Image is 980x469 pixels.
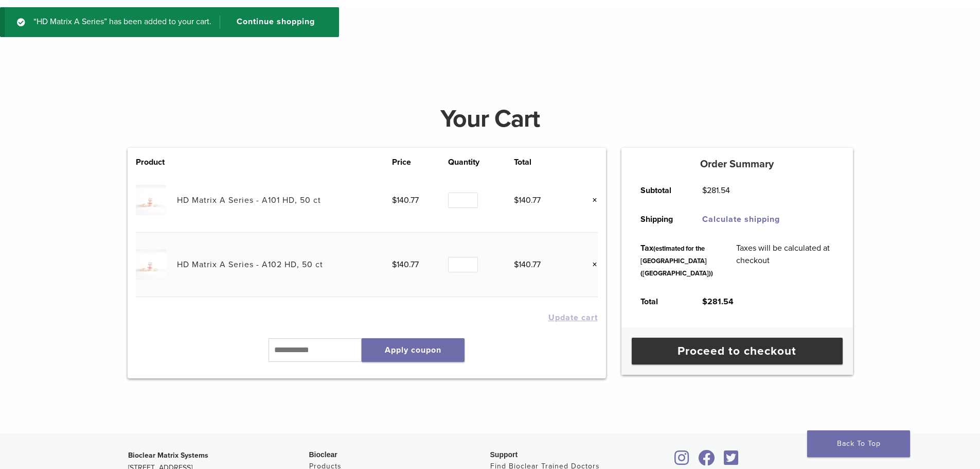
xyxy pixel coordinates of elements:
[702,185,707,196] span: $
[584,194,598,207] a: Remove this item
[702,185,730,196] bdi: 281.54
[671,456,693,466] a: Bioclear
[629,234,725,287] th: Tax
[584,258,598,271] a: Remove this item
[514,156,570,168] th: Total
[514,259,541,270] bdi: 140.77
[807,430,910,457] a: Back To Top
[629,287,691,316] th: Total
[392,259,419,270] bdi: 140.77
[309,450,337,459] span: Bioclear
[514,259,519,270] span: $
[702,214,780,224] a: Calculate shipping
[695,456,719,466] a: Bioclear
[120,107,861,131] h1: Your Cart
[702,297,707,307] span: $
[725,234,845,287] td: Taxes will be calculated at checkout
[392,156,448,168] th: Price
[136,185,166,215] img: HD Matrix A Series - A101 HD, 50 ct
[702,297,734,307] bdi: 281.54
[640,245,713,277] small: (estimated for the [GEOGRAPHIC_DATA] ([GEOGRAPHIC_DATA]))
[362,338,465,362] button: Apply coupon
[392,259,397,270] span: $
[629,176,691,205] th: Subtotal
[177,195,321,205] a: HD Matrix A Series - A101 HD, 50 ct
[514,195,541,205] bdi: 140.77
[392,195,397,205] span: $
[632,338,843,364] a: Proceed to checkout
[621,158,853,170] h5: Order Summary
[548,314,598,322] button: Update cart
[128,451,208,460] strong: Bioclear Matrix Systems
[136,249,166,280] img: HD Matrix A Series - A102 HD, 50 ct
[136,156,177,168] th: Product
[448,156,514,168] th: Quantity
[392,195,419,205] bdi: 140.77
[514,195,519,205] span: $
[629,205,691,234] th: Shipping
[220,15,323,29] a: Continue shopping
[490,450,518,459] span: Support
[177,259,323,270] a: HD Matrix A Series - A102 HD, 50 ct
[721,456,742,466] a: Bioclear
